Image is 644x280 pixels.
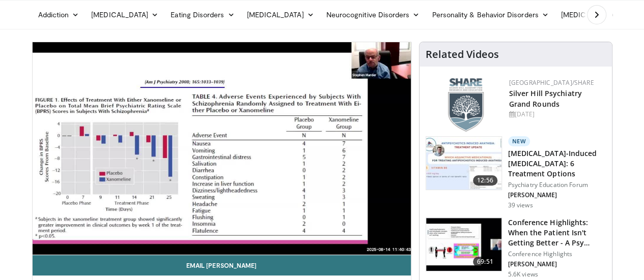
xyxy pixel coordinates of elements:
a: [MEDICAL_DATA] [240,5,320,25]
p: 5.6K views [508,270,538,278]
a: 69:51 Conference Highlights: When the Patient Isn't Getting Better - A Psy… Conference Highlights... [426,217,606,278]
img: 4362ec9e-0993-4580-bfd4-8e18d57e1d49.150x105_q85_crop-smart_upscale.jpg [426,218,501,271]
h3: [MEDICAL_DATA]-Induced [MEDICAL_DATA]: 6 Treatment Options [508,148,606,179]
p: Conference Highlights [508,250,606,258]
a: Eating Disorders [164,5,240,25]
a: Addiction [32,5,86,25]
div: [DATE] [509,110,604,119]
a: [GEOGRAPHIC_DATA]/SHARE [509,78,594,87]
a: Neurocognitive Disorders [320,5,426,25]
p: [PERSON_NAME] [508,191,606,199]
p: 39 views [508,201,533,209]
img: f8aaeb6d-318f-4fcf-bd1d-54ce21f29e87.png.150x105_q85_autocrop_double_scale_upscale_version-0.2.png [448,78,484,132]
a: 12:56 New [MEDICAL_DATA]-Induced [MEDICAL_DATA]: 6 Treatment Options Psychiatry Education Forum [... [426,136,606,209]
video-js: Video Player [33,42,411,255]
a: Email [PERSON_NAME] [33,255,411,275]
p: [PERSON_NAME] [508,260,606,268]
a: [MEDICAL_DATA] [85,5,164,25]
a: Personality & Behavior Disorders [426,5,554,25]
img: acc69c91-7912-4bad-b845-5f898388c7b9.150x105_q85_crop-smart_upscale.jpg [426,137,501,190]
p: New [508,136,530,146]
p: Psychiatry Education Forum [508,181,606,189]
span: 12:56 [473,175,497,185]
h4: Related Videos [426,48,499,60]
h3: Conference Highlights: When the Patient Isn't Getting Better - A Psy… [508,217,606,248]
span: 69:51 [473,257,497,267]
a: Silver Hill Psychiatry Grand Rounds [509,88,582,109]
